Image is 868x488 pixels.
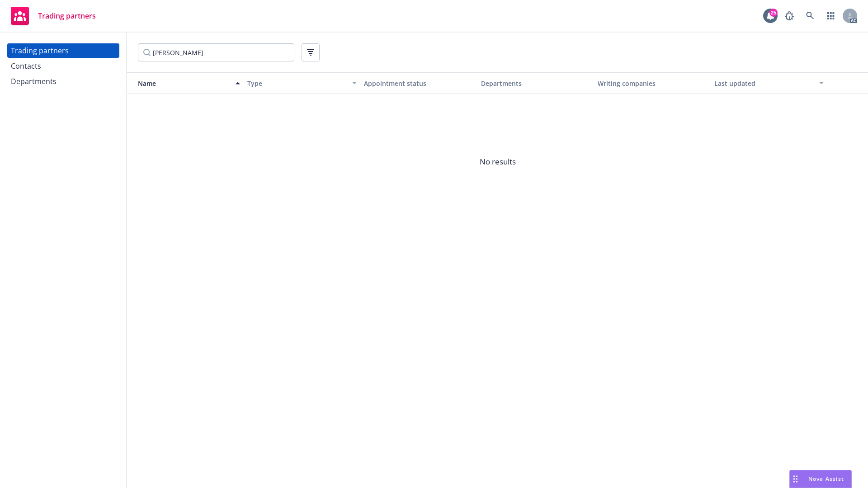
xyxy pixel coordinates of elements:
[38,12,96,19] span: Trading partners
[790,470,801,488] div: Drag to move
[822,7,840,25] a: Switch app
[11,59,41,73] div: Contacts
[594,72,711,94] button: Writing companies
[360,72,477,94] button: Appointment status
[7,43,119,58] a: Trading partners
[481,79,590,88] div: Departments
[598,79,707,88] div: Writing companies
[131,79,230,88] div: Name
[11,74,57,89] div: Departments
[244,72,360,94] button: Type
[7,74,119,89] a: Departments
[711,72,827,94] button: Last updated
[477,72,594,94] button: Departments
[127,72,244,94] button: Name
[247,79,347,88] div: Type
[801,7,819,25] a: Search
[127,94,868,230] span: No results
[714,79,814,88] div: Last updated
[789,470,852,488] button: Nova Assist
[364,79,473,88] div: Appointment status
[808,475,844,483] span: Nova Assist
[780,7,798,25] a: Report a Bug
[138,43,294,61] input: Filter by keyword...
[7,59,119,73] a: Contacts
[7,3,99,28] a: Trading partners
[769,9,778,17] div: 25
[11,43,69,58] div: Trading partners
